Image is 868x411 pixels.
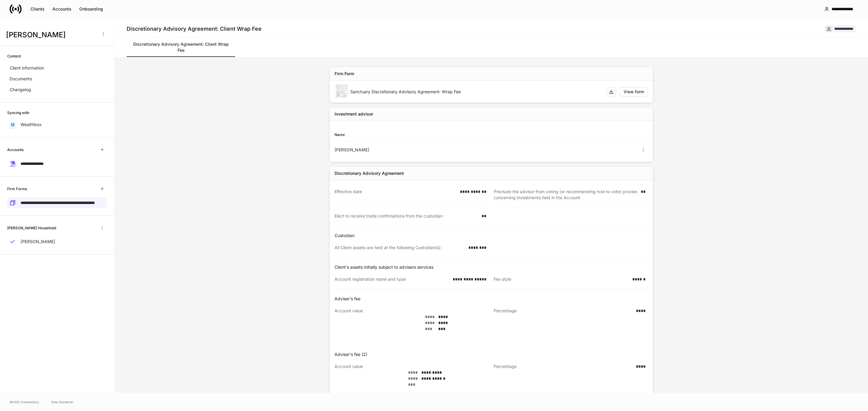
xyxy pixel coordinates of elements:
button: Accounts [49,4,75,14]
p: Adviser's fee [335,296,650,302]
h5: Investment advisor [335,111,373,117]
a: Client information [7,63,107,73]
p: Client information [10,65,44,71]
p: Documents [10,76,32,82]
div: [PERSON_NAME] [335,147,491,153]
div: Elect to receive trade confirmations from the custodian [335,213,478,219]
a: Documents [7,73,107,84]
p: Adviser's fee (2) [335,351,650,357]
p: Client's assets initially subject to advisers services [335,264,650,270]
div: Accounts [52,6,71,12]
h6: Content [7,53,21,59]
div: Percentage [494,363,632,394]
h6: Syncing with [7,110,29,116]
button: Onboarding [75,4,107,14]
div: Account value [335,308,421,338]
div: All Client assets are held at the following Custodian(s): [335,245,465,251]
h3: [PERSON_NAME] [6,30,96,40]
button: Clients [27,4,49,14]
a: Data Disclaimer [51,400,74,404]
div: Account registration name and type [335,276,449,282]
div: Clients [30,6,45,12]
a: Discretionary Advisory Agreement: Client Wrap Fee [127,38,235,57]
div: Name [335,132,491,138]
div: Onboarding [79,6,103,12]
span: © 2025 OneAdvisory [10,400,39,404]
a: Changelog [7,84,107,95]
div: Preclude the advisor from voting (or recommending how to vote) proxies concerning investments hel... [494,189,637,201]
div: Effective date [335,189,456,201]
h6: Firm Forms [7,186,27,192]
a: [PERSON_NAME] [7,236,107,247]
div: Discretionary Advisory Agreement [335,170,404,176]
div: Fee style [494,276,629,282]
a: Wealthbox [7,119,107,130]
p: Wealthbox [20,122,42,128]
p: [PERSON_NAME] [20,239,55,245]
div: Percentage [494,308,632,338]
h6: [PERSON_NAME] Household [7,225,56,231]
div: Account value [335,363,404,394]
div: Sanctuary Discretionary Advisory Agreement: Wrap Fee [350,89,602,95]
h4: Discretionary Advisory Agreement: Client Wrap Fee [127,25,262,32]
p: Custodian [335,233,650,239]
p: Changelog [10,87,31,93]
button: View form [620,87,648,97]
div: View form [624,89,644,95]
h6: Accounts [7,147,24,153]
div: Firm Form [335,71,354,77]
